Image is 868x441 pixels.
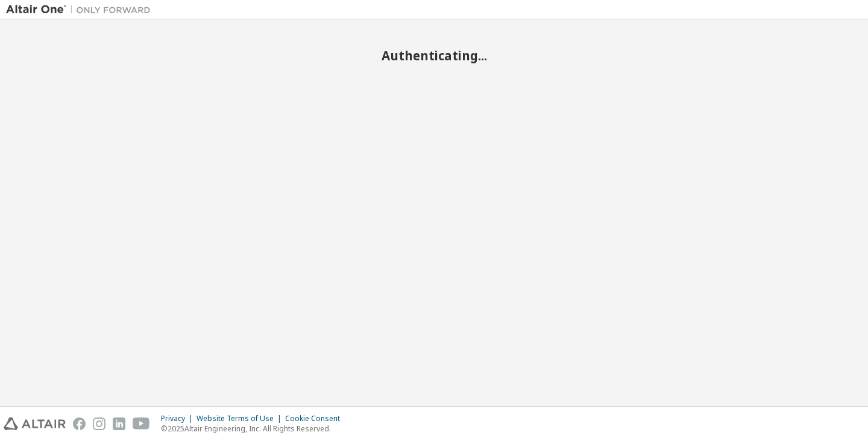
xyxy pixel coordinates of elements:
div: Privacy [161,414,197,424]
img: altair_logo.svg [4,417,66,430]
div: Website Terms of Use [197,414,285,424]
img: instagram.svg [93,417,105,430]
p: © 2025 Altair Engineering, Inc. All Rights Reserved. [161,424,347,434]
div: Cookie Consent [285,414,347,424]
img: linkedin.svg [113,417,125,430]
img: facebook.svg [73,417,86,430]
img: youtube.svg [133,417,150,430]
h2: Authenticating... [6,48,862,63]
img: Altair One [6,4,157,16]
